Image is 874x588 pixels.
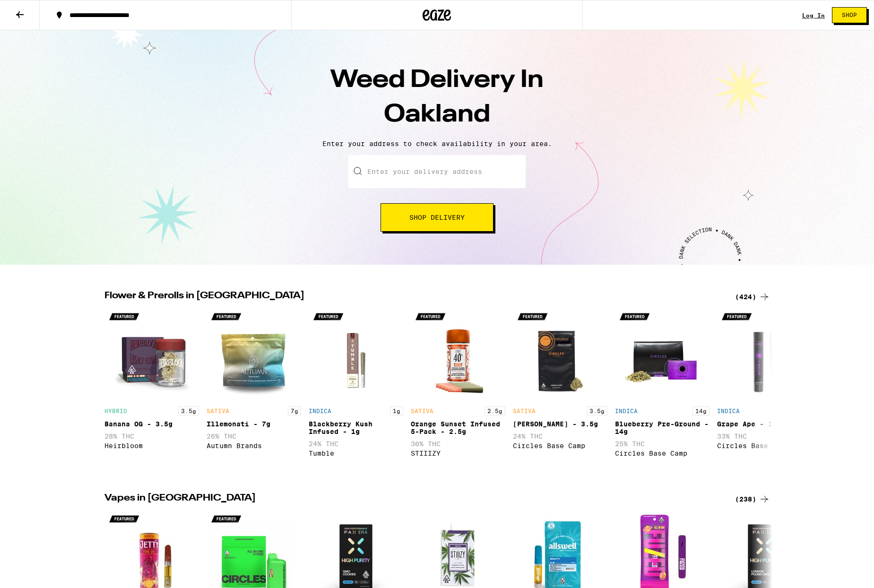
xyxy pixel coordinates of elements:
div: Heirbloom [104,442,199,450]
a: (238) [735,493,770,505]
p: 24% THC [513,432,607,440]
img: Tumble - Blackberry Kush Infused - 1g [309,307,403,402]
div: [PERSON_NAME] - 3.5g [513,420,607,428]
p: 25% THC [615,440,710,448]
div: Circles Base Camp [615,450,710,457]
p: SATIVA [207,408,229,414]
p: 26% THC [207,432,301,440]
input: Enter your delivery address [348,155,526,188]
p: SATIVA [513,408,536,414]
button: Shop [832,7,867,23]
div: Open page for Blackberry Kush Infused - 1g from Tumble [309,307,403,470]
div: Tumble [309,450,403,457]
div: Autumn Brands [207,442,301,450]
h2: Vapes in [GEOGRAPHIC_DATA] [104,493,724,505]
div: Open page for Orange Sunset Infused 5-Pack - 2.5g from STIIIZY [411,307,505,470]
img: Circles Base Camp - Grape Ape - 1g [717,307,812,402]
button: Shop Delivery [381,203,493,232]
p: 24% THC [309,440,403,448]
p: 14g [692,406,710,415]
div: Open page for Grape Ape - 1g from Circles Base Camp [717,307,812,470]
h1: Weed Delivery In [272,63,603,132]
img: Autumn Brands - Illemonati - 7g [207,307,301,402]
div: Orange Sunset Infused 5-Pack - 2.5g [411,420,505,435]
p: 2.5g [485,406,505,415]
a: Shop [825,7,874,23]
img: Circles Base Camp - Gush Rush - 3.5g [513,307,607,402]
img: STIIIZY - Orange Sunset Infused 5-Pack - 2.5g [411,307,505,402]
span: Oakland [384,103,490,127]
p: 36% THC [411,440,505,448]
p: 3.5g [587,406,607,415]
div: Open page for Gush Rush - 3.5g from Circles Base Camp [513,307,607,470]
div: Blueberry Pre-Ground - 14g [615,420,710,435]
p: 1g [390,406,403,415]
div: Open page for Banana OG - 3.5g from Heirbloom [104,307,199,470]
p: Enter your address to check availability in your area. [9,140,865,147]
a: (424) [735,291,770,303]
div: Circles Base Camp [513,442,607,450]
img: Heirbloom - Banana OG - 3.5g [104,307,199,402]
img: Circles Base Camp - Blueberry Pre-Ground - 14g [615,307,710,402]
div: Circles Base Camp [717,442,812,450]
p: INDICA [309,408,331,414]
p: HYBRID [104,408,127,414]
p: 33% THC [717,432,812,440]
span: Shop Delivery [409,214,465,221]
p: 3.5g [178,406,199,415]
p: SATIVA [411,408,433,414]
p: INDICA [717,408,740,414]
a: Log In [802,12,825,18]
span: Shop [842,12,857,18]
div: Open page for Illemonati - 7g from Autumn Brands [207,307,301,470]
div: Grape Ape - 1g [717,420,812,428]
div: Illemonati - 7g [207,420,301,428]
div: Blackberry Kush Infused - 1g [309,420,403,435]
div: Open page for Blueberry Pre-Ground - 14g from Circles Base Camp [615,307,710,470]
p: 7g [288,406,301,415]
p: INDICA [615,408,638,414]
h2: Flower & Prerolls in [GEOGRAPHIC_DATA] [104,291,724,303]
div: STIIIZY [411,450,505,457]
div: Banana OG - 3.5g [104,420,199,428]
p: 28% THC [104,432,199,440]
